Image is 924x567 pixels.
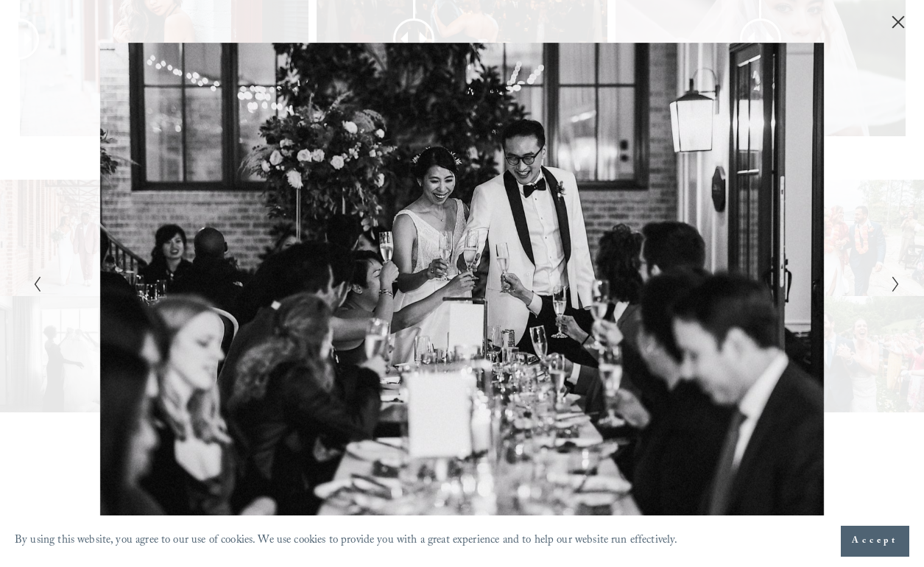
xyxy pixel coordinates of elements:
button: Next Slide [886,275,896,292]
p: By using this website, you agree to our use of cookies. We use cookies to provide you with a grea... [15,530,678,552]
span: Accept [852,534,898,549]
button: Accept [841,526,909,557]
button: Previous Slide [28,275,38,292]
button: Close [886,14,910,30]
